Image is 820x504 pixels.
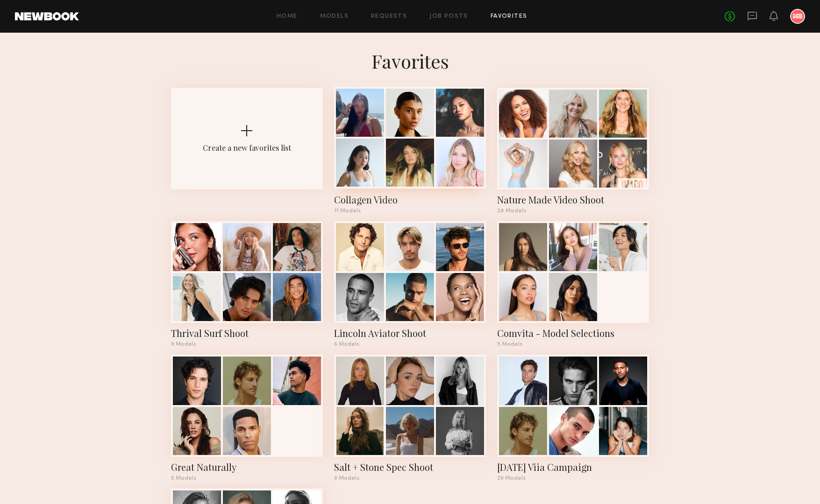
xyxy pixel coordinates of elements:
[334,193,486,206] div: Collagen Video
[497,461,649,474] div: Jan 2025 Viia Campaign
[497,208,649,214] div: 28 Models
[334,221,486,347] a: Lincoln Aviator Shoot6 Models
[171,355,323,481] a: Great Naturally5 Models
[497,355,649,481] a: [DATE] Viia Campaign29 Models
[334,208,486,214] div: 11 Models
[171,461,323,474] div: Great Naturally
[497,221,649,347] a: Comvita - Model Selections5 Models
[320,14,349,20] a: Models
[371,14,407,20] a: Requests
[171,327,323,340] div: Thrival Surf Shoot
[334,476,486,481] div: 9 Models
[497,327,649,340] div: Comvita - Model Selections
[491,14,528,20] a: Favorites
[334,327,486,340] div: Lincoln Aviator Shoot
[334,355,486,481] a: Salt + Stone Spec Shoot9 Models
[171,342,323,347] div: 9 Models
[334,88,486,214] a: Collagen Video11 Models
[497,342,649,347] div: 5 Models
[171,476,323,481] div: 5 Models
[497,193,649,206] div: Nature Made Video Shoot
[171,221,323,347] a: Thrival Surf Shoot9 Models
[277,14,298,20] a: Home
[497,476,649,481] div: 29 Models
[429,14,468,20] a: Job Posts
[171,88,323,221] button: Create a new favorites list
[334,461,486,474] div: Salt + Stone Spec Shoot
[203,143,291,153] div: Create a new favorites list
[497,88,649,214] a: Nature Made Video Shoot28 Models
[334,342,486,347] div: 6 Models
